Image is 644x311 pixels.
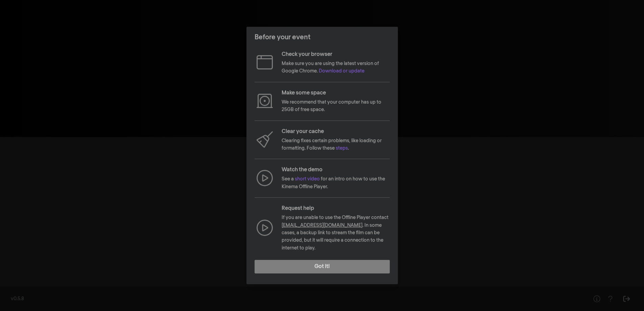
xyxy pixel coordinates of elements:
[295,177,320,181] a: short video
[282,128,390,136] p: Clear your cache
[282,223,362,227] a: [EMAIL_ADDRESS][DOMAIN_NAME]
[282,214,390,252] p: If you are unable to use the Offline Player contact . In some cases, a backup link to stream the ...
[282,204,390,213] p: Request help
[282,137,390,152] p: Clearing fixes certain problems, like loading or formatting. Follow these .
[335,146,348,151] a: steps
[282,50,390,59] p: Check your browser
[282,166,390,174] p: Watch the demo
[319,69,364,73] a: Download or update
[282,89,390,97] p: Make some space
[282,98,390,114] p: We recommend that your computer has up to 25GB of free space.
[282,175,390,191] p: See a for an intro on how to use the Kinema Offline Player.
[246,27,398,48] header: Before your event
[282,60,390,75] p: Make sure you are using the latest version of Google Chrome.
[255,260,390,273] button: Got it!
